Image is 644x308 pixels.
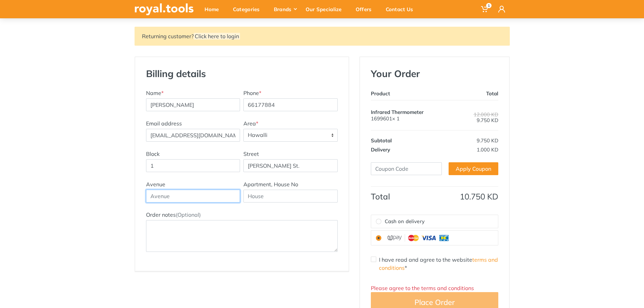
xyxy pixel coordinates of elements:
div: Returning customer? [135,27,510,46]
th: Product [371,89,449,100]
div: Home [200,2,228,16]
input: Block [146,159,240,172]
div: Contact Us [381,2,423,16]
input: Name [146,98,240,111]
span: (Optional) [176,211,201,218]
th: Delivery [371,145,449,154]
input: Email address [146,129,240,142]
div: 9.750 KD [449,112,498,123]
input: Street [243,159,338,172]
h3: Billing details [144,68,242,79]
input: Phone [243,98,338,111]
label: Order notes [146,211,201,219]
th: Subtotal [371,130,449,145]
div: Categories [228,2,269,16]
span: 1.000 KD [477,146,498,153]
label: I have read and agree to the website * [379,256,498,272]
img: royal.tools Logo [135,3,194,15]
span: Cash on delivery [385,218,425,226]
img: upay.png [385,233,452,242]
label: Email address [146,119,182,127]
div: Brands [269,2,301,16]
span: Infrared Thermometer [371,109,424,115]
td: 1699601× 1 [371,100,449,130]
label: Avenue [146,180,165,188]
span: Please agree to the terms and conditions [371,285,474,291]
span: Hawalli [243,129,338,142]
th: Total [371,186,449,201]
input: Avenue [146,190,240,203]
div: Our Specialize [301,2,351,16]
a: Click here to login [194,33,240,40]
h3: Your Order [371,68,498,79]
label: Phone [243,89,261,97]
input: Coupon Code [371,162,442,175]
div: 12.000 KD [449,112,498,117]
label: Name [146,89,164,97]
span: 10.750 KD [460,191,498,202]
td: 9.750 KD [449,130,498,145]
label: Block [146,150,160,158]
a: Apply Coupon [449,162,498,175]
th: Total [449,89,498,100]
div: Offers [351,2,381,16]
label: Area [243,119,258,127]
label: Street [243,150,259,158]
span: Hawalli [244,129,337,141]
span: 1 [486,3,492,8]
label: Apartment, House No [243,180,298,188]
input: House [243,190,338,203]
